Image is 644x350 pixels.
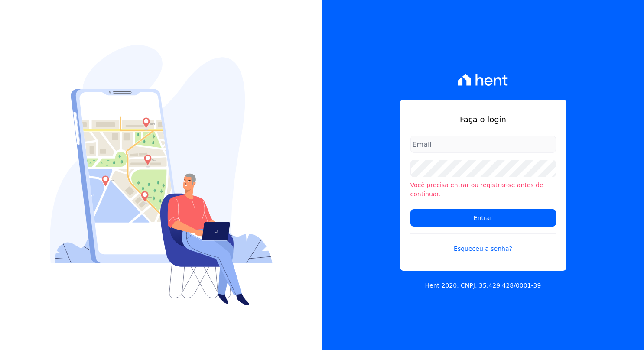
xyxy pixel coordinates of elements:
[410,181,556,199] li: Você precisa entrar ou registrar-se antes de continuar.
[410,113,556,125] h1: Faça o login
[425,281,541,290] p: Hent 2020. CNPJ: 35.429.428/0001-39
[410,209,556,227] input: Entrar
[410,136,556,153] input: Email
[50,45,273,305] img: Login
[410,233,556,253] a: Esqueceu a senha?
